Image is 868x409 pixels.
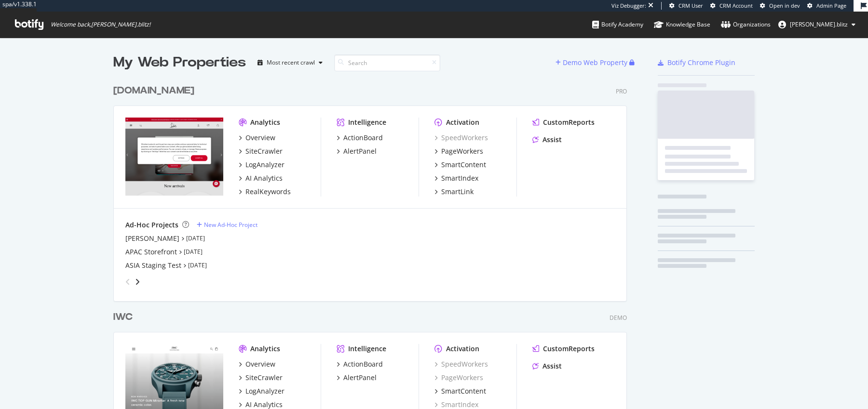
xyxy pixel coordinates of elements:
button: Demo Web Property [556,55,629,70]
div: Activation [446,344,479,354]
div: [DOMAIN_NAME] [113,84,194,98]
div: SiteCrawler [245,146,283,156]
div: New Ad-Hoc Project [204,221,258,229]
a: CustomReports [532,118,595,127]
div: Activation [446,118,479,127]
a: Assist [532,135,562,145]
div: SiteCrawler [245,373,283,383]
div: Analytics [250,344,280,354]
a: Overview [239,133,275,143]
a: Organizations [721,12,771,38]
div: LogAnalyzer [245,160,285,170]
a: New Ad-Hoc Project [197,221,258,229]
img: www.christianlouboutin.com [125,118,223,196]
a: Assist [532,361,562,371]
div: Analytics [250,118,280,127]
div: CustomReports [543,344,595,354]
div: Overview [245,359,275,369]
div: Most recent crawl [267,60,315,66]
div: RealKeywords [245,187,291,197]
div: AlertPanel [343,373,377,383]
a: ActionBoard [337,133,383,143]
div: SmartIndex [441,173,478,183]
input: Search [334,54,440,71]
a: [DATE] [184,248,203,256]
div: Demo Web Property [563,58,627,67]
a: PageWorkers [434,146,483,156]
a: SiteCrawler [239,146,283,156]
div: SmartContent [441,160,486,170]
a: AlertPanel [337,146,377,156]
div: Intelligence [348,118,386,127]
div: AI Analytics [245,173,283,183]
div: AlertPanel [343,146,377,156]
a: PageWorkers [434,373,483,383]
div: My Web Properties [113,53,246,72]
a: CRM Account [710,2,753,10]
div: Ad-Hoc Projects [125,220,178,230]
div: Intelligence [348,344,386,354]
div: Overview [245,133,275,143]
a: Knowledge Base [654,12,710,38]
a: CRM User [669,2,703,10]
span: CRM Account [719,2,753,9]
div: Assist [542,361,562,371]
span: alexandre.blitz [790,20,848,28]
div: ActionBoard [343,133,383,143]
a: SpeedWorkers [434,133,488,143]
button: [PERSON_NAME].blitz [771,17,863,32]
a: [PERSON_NAME] [125,234,179,243]
div: SmartContent [441,386,486,396]
a: IWC [113,310,136,324]
button: Most recent crawl [254,55,326,70]
div: PageWorkers [441,146,483,156]
div: Botify Academy [592,20,643,29]
span: Welcome back, [PERSON_NAME].blitz ! [51,21,150,28]
div: Assist [542,135,562,145]
div: Demo [610,314,627,322]
span: Admin Page [816,2,846,9]
a: SmartContent [434,160,486,170]
a: SmartLink [434,187,474,197]
a: Botify Academy [592,12,643,38]
div: angle-left [122,274,134,290]
a: AlertPanel [337,373,377,383]
a: SmartContent [434,386,486,396]
a: [DOMAIN_NAME] [113,84,198,98]
a: APAC Storefront [125,247,177,257]
div: CustomReports [543,118,595,127]
a: SpeedWorkers [434,359,488,369]
a: LogAnalyzer [239,386,285,396]
div: LogAnalyzer [245,386,285,396]
a: [DATE] [186,234,205,242]
div: ActionBoard [343,359,383,369]
div: Viz Debugger: [611,2,646,10]
div: Knowledge Base [654,20,710,29]
a: Demo Web Property [556,58,629,66]
a: [DATE] [188,261,207,269]
a: RealKeywords [239,187,291,197]
a: Open in dev [760,2,800,10]
a: SmartIndex [434,173,478,183]
a: Botify Chrome Plugin [658,58,735,67]
a: LogAnalyzer [239,160,285,170]
a: ASIA Staging Test [125,261,181,270]
a: Admin Page [807,2,846,10]
div: IWC [113,310,133,324]
div: Pro [616,87,627,95]
div: Organizations [721,20,771,29]
span: Open in dev [769,2,800,9]
div: SmartLink [441,187,474,197]
div: Botify Chrome Plugin [667,58,735,67]
a: ActionBoard [337,359,383,369]
span: CRM User [678,2,703,9]
a: Overview [239,359,275,369]
a: AI Analytics [239,173,283,183]
div: angle-right [134,277,141,287]
a: CustomReports [532,344,595,354]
